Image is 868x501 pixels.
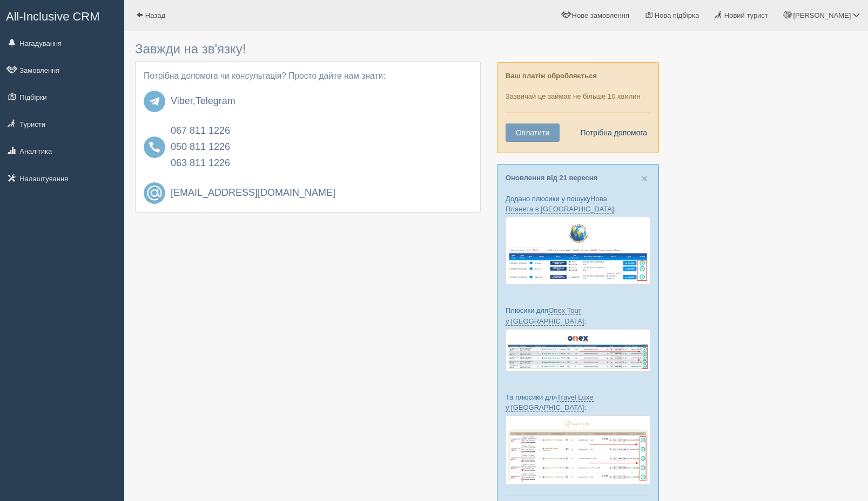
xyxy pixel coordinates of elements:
a: All-Inclusive CRM [1,1,124,30]
a: Travel Luxe у [GEOGRAPHIC_DATA] [506,393,594,412]
h3: Завжди на зв'язку! [135,42,481,56]
button: Close [641,173,648,184]
img: new-planet-%D0%BF%D1%96%D0%B4%D0%B1%D1%96%D1%80%D0%BA%D0%B0-%D1%81%D1%80%D0%BC-%D0%B4%D0%BB%D1%8F... [506,217,650,285]
span: All-Inclusive CRM [6,10,100,23]
button: Оплатити [506,123,560,142]
img: telegram.svg [144,91,165,112]
a: Telegram [196,95,235,106]
p: Потрібна допомога чи консультація? Просто дайте нам знати: [144,70,472,83]
a: Viber [171,95,193,106]
a: 063 811 1226 [171,157,230,168]
span: [PERSON_NAME] [793,11,851,19]
a: Нова Планета в [GEOGRAPHIC_DATA] [506,195,614,214]
p: Додано плюсики у пошуку : [506,194,650,214]
img: travel-luxe-%D0%BF%D0%BE%D0%B4%D0%B1%D0%BE%D1%80%D0%BA%D0%B0-%D1%81%D1%80%D0%BC-%D0%B4%D0%BB%D1%8... [506,415,650,485]
img: phone-1055012.svg [144,136,165,158]
a: 067 811 1226 [171,125,230,136]
a: [EMAIL_ADDRESS][DOMAIN_NAME] [171,188,472,198]
span: Новий турист [724,11,768,19]
span: Нове замовлення [572,11,629,19]
div: Зазвичай це займає не більше 10 хвилин [497,62,659,153]
span: Нова підбірка [655,11,699,19]
span: × [641,172,648,184]
b: Ваш платіж обробляється [506,72,597,80]
a: Потрібна допомога [573,123,648,142]
h4: , [171,96,472,107]
span: Назад [145,11,165,19]
a: Оновлення від 21 вересня [506,174,597,182]
a: Onex Tour у [GEOGRAPHIC_DATA] [506,306,584,325]
img: email.svg [144,182,165,204]
a: 050 811 1226 [171,141,230,152]
p: Та плюсики для : [506,392,650,413]
img: onex-tour-proposal-crm-for-travel-agency.png [506,329,650,372]
p: Плюсики для : [506,305,650,326]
